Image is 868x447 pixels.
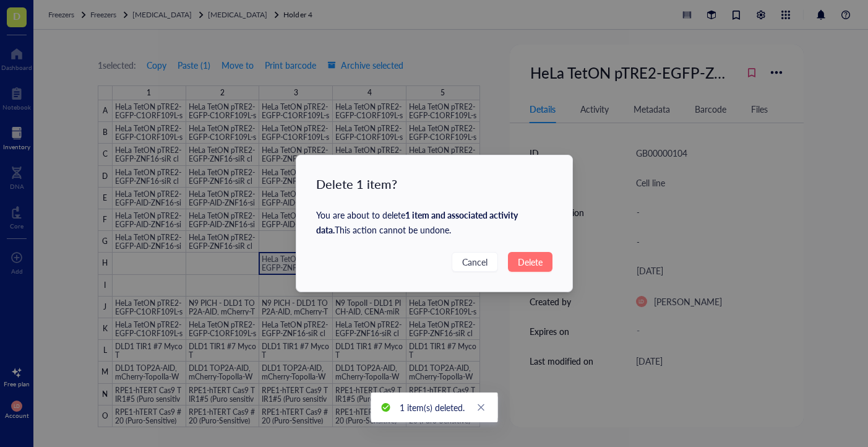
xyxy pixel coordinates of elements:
[518,255,543,269] span: Delete
[399,401,464,414] div: 1 item(s) deleted.
[316,209,518,236] strong: 1 item and associated activity data .
[452,252,498,272] button: Cancel
[316,175,552,193] div: Delete 1 item?
[462,255,488,269] span: Cancel
[476,403,485,412] span: close
[508,252,552,272] button: Delete
[316,207,552,237] div: You are about to delete This action cannot be undone.
[474,401,488,414] a: Close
